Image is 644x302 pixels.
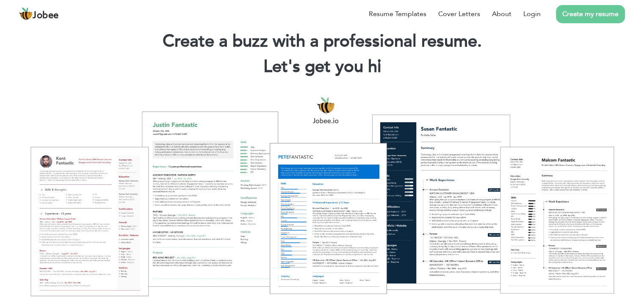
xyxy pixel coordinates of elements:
[19,7,59,21] a: Jobee
[305,55,381,78] span: get you hi
[556,5,625,23] a: Create my resume
[523,9,541,19] a: Login
[369,9,426,19] a: Resume Templates
[13,56,631,78] h2: Let's
[33,11,59,20] span: Jobee
[19,7,33,21] img: jobee.io
[438,9,480,19] a: Cover Letters
[13,30,631,52] h1: Create a buzz with a professional resume.
[377,55,381,78] span: |
[492,9,511,19] a: About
